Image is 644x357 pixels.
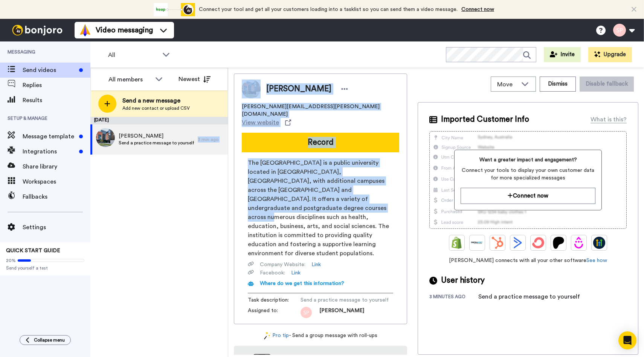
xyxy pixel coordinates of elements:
img: Shopify [451,237,463,249]
span: Integrations [23,147,76,156]
span: Want a greater impact and engagement? [461,156,595,164]
button: Upgrade [588,47,632,62]
span: Replies [23,81,90,90]
img: Image of Sam pryke [242,80,261,98]
img: Hubspot [491,237,504,249]
span: Fallbacks [23,192,90,201]
button: Newest [173,72,216,87]
a: Pro tip [264,332,289,340]
span: [PERSON_NAME] connects with all your other software [429,257,627,264]
span: Move [497,80,517,89]
span: Company Website : [260,261,305,268]
span: Add new contact or upload CSV [122,105,190,111]
span: The [GEOGRAPHIC_DATA] is a public university located in [GEOGRAPHIC_DATA], [GEOGRAPHIC_DATA], wit... [248,158,393,258]
span: User history [441,275,485,286]
span: Video messaging [96,25,153,35]
span: Send videos [23,66,76,75]
div: Open Intercom Messenger [618,331,636,349]
button: Dismiss [540,77,576,92]
div: 3 min ago [198,136,224,142]
img: ConvertKit [532,237,544,249]
span: Workspaces [23,177,90,186]
span: QUICK START GUIDE [6,248,60,253]
span: Facebook : [260,269,285,277]
span: Send a practice message to yourself [119,140,194,146]
span: Send a new message [122,96,190,105]
span: All [108,51,159,60]
span: 20% [6,257,16,264]
span: Send a practice message to yourself [301,296,389,304]
span: View website [242,118,279,127]
img: Ontraport [471,237,483,249]
a: Link [311,261,321,268]
div: All members [108,75,151,84]
span: Task description : [248,296,301,304]
a: Connect now [461,7,494,12]
button: Record [242,133,399,152]
img: sp.png [301,307,312,318]
span: Connect your tools to display your own customer data for more specialized messages [461,167,595,182]
div: Send a practice message to yourself [478,292,580,301]
img: bj-logo-header-white.svg [9,25,66,35]
span: [PERSON_NAME][EMAIL_ADDRESS][PERSON_NAME][DOMAIN_NAME] [242,103,399,118]
span: Send yourself a test [6,265,84,271]
span: Message template [23,132,76,141]
img: magic-wand.svg [264,332,271,340]
div: animation [154,3,195,16]
div: [DATE] [90,117,228,124]
span: Connect your tool and get all your customers loading into a tasklist so you can send them a video... [199,7,458,12]
a: View website [242,118,291,127]
span: [PERSON_NAME] [266,83,331,95]
button: Invite [544,47,581,62]
a: See how [586,258,607,263]
button: Connect now [461,188,595,204]
div: What is this? [591,115,627,124]
img: vm-color.svg [79,24,91,36]
span: Results [23,96,90,105]
span: Assigned to: [248,307,301,318]
span: [PERSON_NAME] [319,307,364,318]
span: Imported Customer Info [441,114,529,125]
img: Patreon [552,237,565,249]
img: GoHighLevel [593,237,605,249]
a: Link [291,269,301,277]
div: 3 minutes ago [429,294,478,301]
span: Share library [23,162,90,171]
span: Collapse menu [34,337,65,343]
span: [PERSON_NAME] [119,132,194,140]
span: Where do we get this information? [260,281,344,286]
span: Settings [23,223,90,232]
button: Collapse menu [20,335,71,345]
div: - Send a group message with roll-ups [234,332,407,340]
img: 563fdcdb-9f77-4dff-b22f-78076461ca36.png [96,128,115,147]
img: ActiveCampaign [512,237,524,249]
button: Disable fallback [580,77,634,92]
img: Drip [573,237,585,249]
